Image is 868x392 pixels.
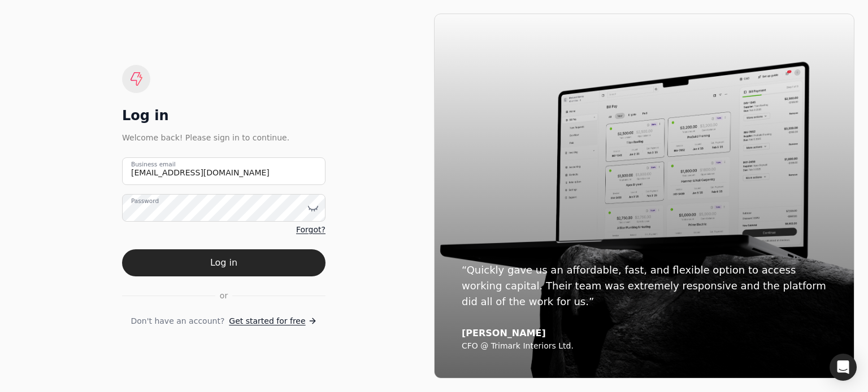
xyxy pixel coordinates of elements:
[122,131,325,144] div: Welcome back! Please sign in to continue.
[220,290,228,302] span: or
[131,197,159,206] label: Password
[229,315,316,327] a: Get started for free
[131,160,176,169] label: Business email
[462,341,827,351] div: CFO @ Trimark Interiors Ltd.
[296,224,325,236] a: Forgot?
[830,354,857,381] div: Open Intercom Messenger
[122,249,325,276] button: Log in
[122,107,325,125] div: Log in
[229,315,305,327] span: Get started for free
[131,315,224,327] span: Don't have an account?
[462,328,827,339] div: [PERSON_NAME]
[462,262,827,310] div: “Quickly gave us an affordable, fast, and flexible option to access working capital. Their team w...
